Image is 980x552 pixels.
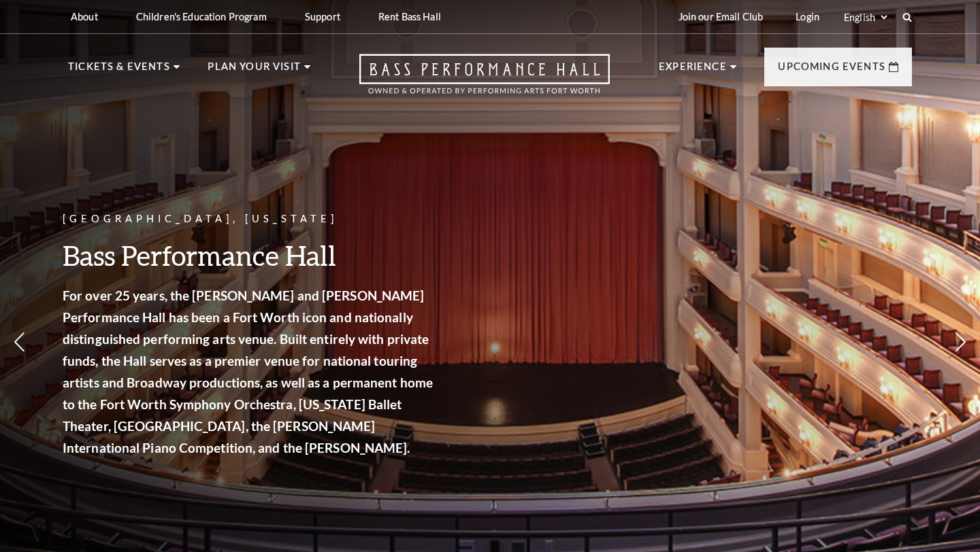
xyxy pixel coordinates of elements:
[136,11,267,22] p: Children's Education Program
[305,11,340,22] p: Support
[71,11,98,22] p: About
[63,211,437,228] p: [GEOGRAPHIC_DATA], [US_STATE]
[378,11,441,22] p: Rent Bass Hall
[208,58,301,83] p: Plan Your Visit
[68,58,170,83] p: Tickets & Events
[778,58,885,83] p: Upcoming Events
[841,11,889,24] select: Select:
[659,58,727,83] p: Experience
[63,238,437,273] h3: Bass Performance Hall
[63,288,433,455] strong: For over 25 years, the [PERSON_NAME] and [PERSON_NAME] Performance Hall has been a Fort Worth ico...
